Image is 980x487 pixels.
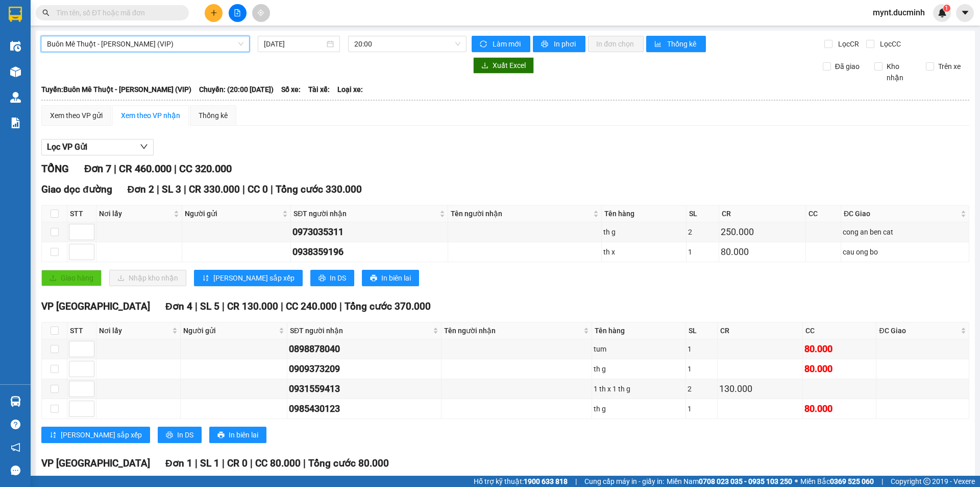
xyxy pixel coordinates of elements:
[166,431,173,439] span: printer
[199,84,274,95] span: Chuyến: (20:00 [DATE])
[687,205,719,222] th: SL
[252,4,270,22] button: aim
[11,443,20,452] span: notification
[195,457,198,469] span: |
[370,274,377,283] span: printer
[865,6,933,19] span: mynt.ducminh
[688,363,716,375] div: 1
[688,226,717,238] div: 2
[213,272,295,284] span: [PERSON_NAME] sắp xếp
[157,183,159,195] span: |
[10,92,21,103] img: warehouse-icon
[876,38,902,50] span: Lọc CC
[289,382,439,396] div: 0931559413
[128,183,155,195] span: Đơn 2
[121,110,180,121] div: Xem theo VP nhận
[109,270,186,286] button: downloadNhập kho nhận
[177,429,193,440] span: In DS
[227,300,278,312] span: CR 130.000
[718,322,803,339] th: CR
[354,36,460,52] span: 20:00
[473,57,534,74] button: downloadXuất Excel
[234,9,241,16] span: file-add
[84,163,111,175] span: Đơn 7
[67,205,96,222] th: STT
[11,466,20,475] span: message
[592,322,685,339] th: Tên hàng
[646,36,706,52] button: bar-chartThống kê
[257,9,264,16] span: aim
[242,183,245,195] span: |
[229,429,258,440] span: In biên lai
[290,325,431,336] span: SĐT người nhận
[654,40,663,49] span: bar-chart
[318,274,326,283] span: printer
[480,40,488,49] span: sync
[603,226,684,238] div: th g
[289,362,439,376] div: 0909373209
[804,362,874,376] div: 80.000
[804,402,874,416] div: 80.000
[308,84,330,95] span: Tài xế:
[472,36,530,52] button: syncLàm mới
[721,225,804,239] div: 250.000
[688,403,716,414] div: 1
[830,477,874,485] strong: 0369 525 060
[362,270,419,286] button: printerIn biên lai
[184,183,186,195] span: |
[140,143,148,151] span: down
[879,325,958,336] span: ĐC Giao
[923,478,930,485] span: copyright
[189,183,240,195] span: CR 330.000
[444,325,581,336] span: Tên người nhận
[524,477,568,485] strong: 1900 633 818
[10,41,21,52] img: warehouse-icon
[806,205,841,222] th: CC
[227,457,248,469] span: CR 0
[99,208,171,219] span: Nơi lấy
[41,85,191,94] b: Tuyến: Buôn Mê Thuột - [PERSON_NAME] (VIP)
[41,300,150,312] span: VP [GEOGRAPHIC_DATA]
[47,141,87,153] span: Lọc VP Gửi
[451,208,591,219] span: Tên người nhận
[255,457,301,469] span: CC 80.000
[222,300,225,312] span: |
[9,7,22,22] img: logo-vxr
[200,457,219,469] span: SL 1
[834,38,861,50] span: Lọc CR
[289,342,439,356] div: 0898878040
[41,183,112,195] span: Giao dọc đường
[10,118,21,128] img: solution-icon
[719,205,806,222] th: CR
[474,476,568,487] span: Hỗ trợ kỹ thuật:
[554,38,577,50] span: In phơi
[292,225,446,239] div: 0973035311
[42,9,50,16] span: search
[493,60,526,71] span: Xuất Excel
[287,379,442,399] td: 0931559413
[831,61,864,72] span: Đã giao
[281,84,301,95] span: Số xe:
[179,163,232,175] span: CC 320.000
[67,322,96,339] th: STT
[47,36,243,52] span: Buôn Mê Thuột - Hồ Chí Minh (VIP)
[291,222,448,242] td: 0973035311
[202,274,209,283] span: sort-ascending
[943,5,950,12] sup: 1
[533,36,585,52] button: printerIn phơi
[594,343,683,355] div: tum
[381,272,411,284] span: In biên lai
[287,359,442,379] td: 0909373209
[945,5,948,12] span: 1
[276,183,362,195] span: Tổng cước 330.000
[721,245,804,259] div: 80.000
[248,183,268,195] span: CC 0
[303,457,306,469] span: |
[281,300,283,312] span: |
[291,242,448,262] td: 0938359196
[292,245,446,259] div: 0938359196
[199,110,228,121] div: Thống kê
[165,457,192,469] span: Đơn 1
[345,300,431,312] span: Tổng cước 370.000
[602,205,687,222] th: Tên hàng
